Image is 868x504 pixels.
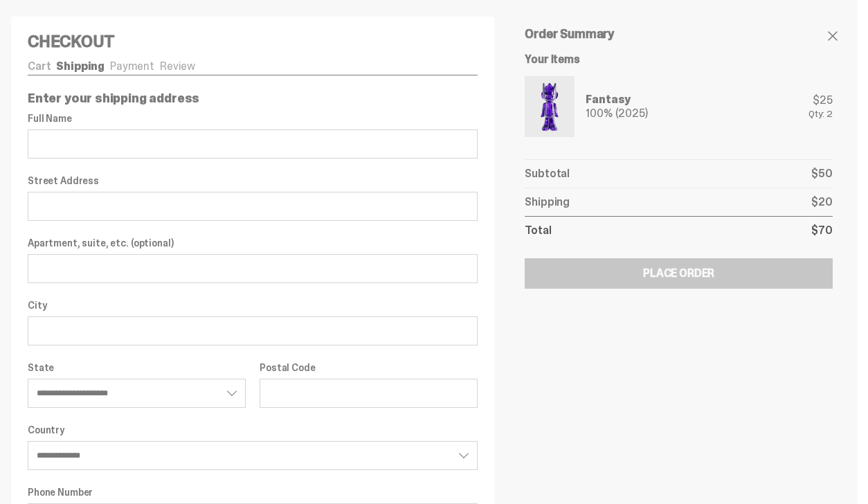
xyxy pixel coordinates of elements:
[28,237,478,249] label: Apartment, suite, etc. (optional)
[811,197,833,208] p: $20
[56,59,105,73] a: Shipping
[525,54,833,65] h6: Your Items
[28,92,478,105] p: Enter your shipping address
[28,113,478,124] label: Full Name
[811,168,833,179] p: $50
[586,94,647,105] div: Fantasy
[527,79,572,134] img: Yahoo-HG---1.png
[28,59,51,73] a: Cart
[28,300,478,311] label: City
[525,28,833,40] h5: Order Summary
[808,109,833,118] div: Qty: 2
[525,225,551,236] p: Total
[28,33,478,50] h4: Checkout
[643,268,714,279] div: Place Order
[811,225,833,236] p: $70
[525,258,833,289] button: Place Order
[525,168,570,179] p: Subtotal
[260,362,478,373] label: Postal Code
[28,424,478,435] label: Country
[28,362,246,373] label: State
[28,175,478,186] label: Street Address
[808,95,833,106] div: $25
[525,197,570,208] p: Shipping
[586,108,647,119] div: 100% (2025)
[28,487,478,498] label: Phone Number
